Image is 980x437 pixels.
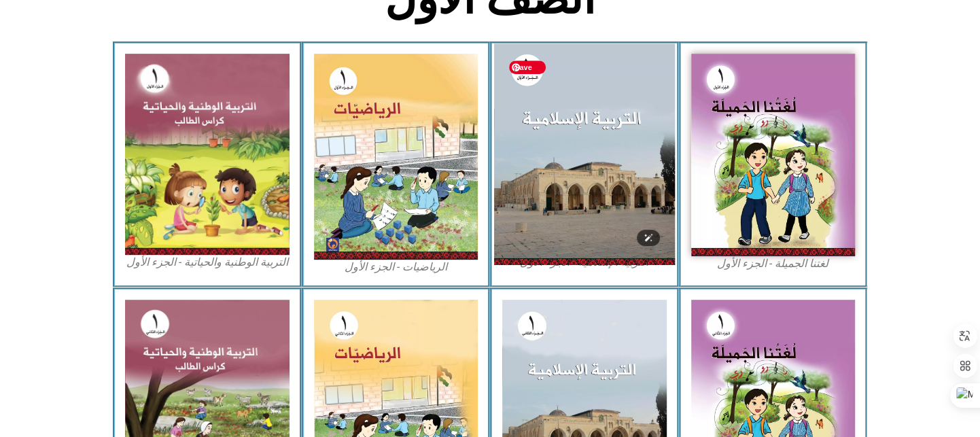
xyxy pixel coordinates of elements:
figcaption: لغتنا الجميلة - الجزء الأول​ [691,256,856,271]
figcaption: التربية الوطنية والحياتية - الجزء الأول​ [125,255,290,270]
img: Islamic1A-Cover [494,43,675,264]
figcaption: الرياضيات - الجزء الأول​ [314,260,478,275]
img: Derasat1A-Cover [125,54,290,255]
span: Save [509,60,546,74]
